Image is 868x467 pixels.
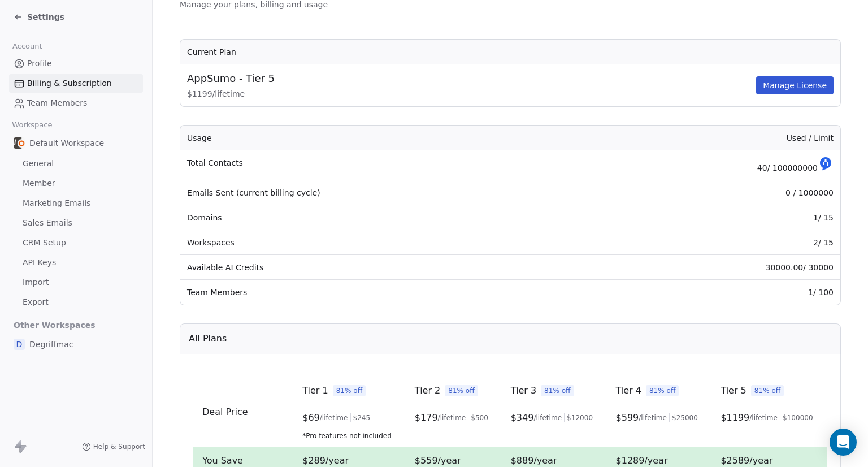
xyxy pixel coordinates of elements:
[23,257,56,269] span: API Keys
[23,158,54,170] span: General
[202,455,243,466] span: You Save
[320,413,348,422] span: /lifetime
[9,293,143,312] a: Export
[9,273,143,292] a: Import
[93,442,145,451] span: Help & Support
[639,413,667,422] span: /lifetime
[180,205,589,230] td: Domains
[646,385,679,396] span: 81% off
[180,150,589,180] td: Total Contacts
[471,413,488,422] span: $ 500
[27,58,52,70] span: Profile
[721,455,772,466] span: $2589/year
[180,280,589,305] td: Team Members
[589,280,840,305] td: 1 / 100
[415,455,461,466] span: $559/year
[9,174,143,193] a: Member
[9,54,143,73] a: Profile
[589,150,840,180] td: 40 / 100000000
[9,253,143,272] a: API Keys
[751,385,784,396] span: 81% off
[445,385,478,396] span: 81% off
[415,384,440,397] span: Tier 2
[721,411,749,425] span: $ 1199
[9,74,143,93] a: Billing & Subscription
[14,137,25,149] img: unnamed.jpg
[27,97,87,109] span: Team Members
[9,233,143,252] a: CRM Setup
[511,384,536,397] span: Tier 3
[180,255,589,280] td: Available AI Credits
[29,137,104,149] span: Default Workspace
[567,413,593,422] span: $ 12000
[9,94,143,113] a: Team Members
[82,442,145,451] a: Help & Support
[333,385,366,396] span: 81% off
[27,11,64,23] span: Settings
[756,76,834,94] button: Manage License
[180,230,589,255] td: Workspaces
[187,88,754,100] span: $ 1199 / lifetime
[438,413,466,422] span: /lifetime
[830,429,857,456] div: Open Intercom Messenger
[7,38,47,55] span: Account
[302,411,320,425] span: $ 69
[589,255,840,280] td: 30000.00 / 30000
[616,384,641,397] span: Tier 4
[353,413,371,422] span: $ 245
[783,413,813,422] span: $ 100000
[7,116,57,133] span: Workspace
[533,413,562,422] span: /lifetime
[302,455,349,466] span: $289/year
[9,316,100,334] span: Other Workspaces
[14,339,25,350] span: D
[9,194,143,213] a: Marketing Emails
[589,205,840,230] td: 1 / 15
[14,11,64,23] a: Settings
[23,276,49,288] span: Import
[616,411,639,425] span: $ 599
[749,413,778,422] span: /lifetime
[187,71,275,86] span: AppSumo - Tier 5
[589,126,840,150] th: Used / Limit
[721,384,746,397] span: Tier 5
[616,455,668,466] span: $1289/year
[23,217,72,229] span: Sales Emails
[27,77,112,89] span: Billing & Subscription
[589,180,840,205] td: 0 / 1000000
[511,411,534,425] span: $ 349
[589,230,840,255] td: 2 / 15
[672,413,698,422] span: $ 25000
[9,214,143,232] a: Sales Emails
[180,180,589,205] td: Emails Sent (current billing cycle)
[511,455,557,466] span: $889/year
[202,407,248,417] span: Deal Price
[23,237,66,249] span: CRM Setup
[415,411,438,425] span: $ 179
[180,40,840,64] th: Current Plan
[23,296,49,308] span: Export
[23,178,55,189] span: Member
[9,154,143,173] a: General
[302,384,328,397] span: Tier 1
[302,431,397,440] span: *Pro features not included
[23,197,90,209] span: Marketing Emails
[541,385,574,396] span: 81% off
[29,339,73,350] span: Degriffmac
[189,332,227,345] span: All Plans
[180,126,589,150] th: Usage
